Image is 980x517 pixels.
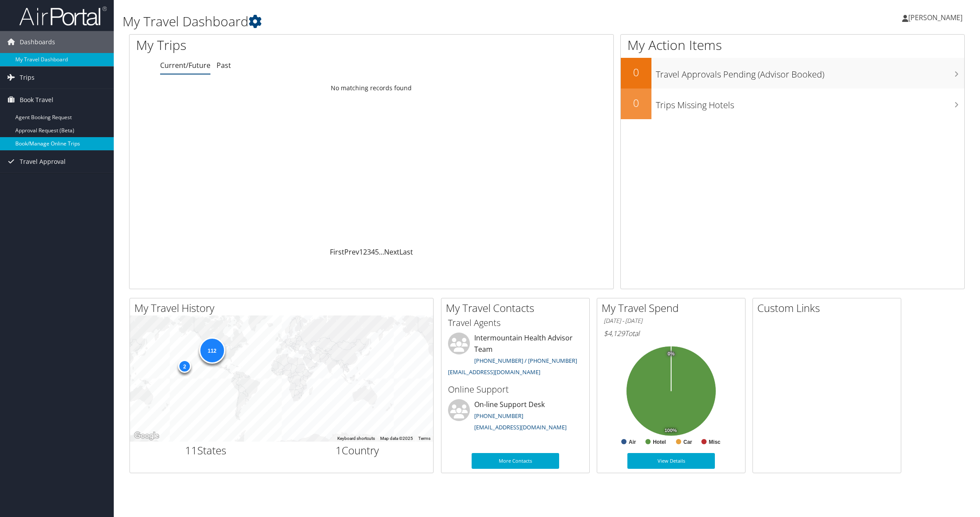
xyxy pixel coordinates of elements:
[122,12,688,31] h1: My Travel Dashboard
[132,430,161,442] img: Google
[132,430,161,442] a: Open this area in Google Maps (opens a new window)
[399,247,413,257] a: Last
[709,439,721,445] text: Misc
[20,67,35,89] span: Trips
[474,423,567,431] a: [EMAIL_ADDRESS][DOMAIN_NAME]
[384,247,399,257] a: Next
[621,58,964,89] a: 0Travel Approvals Pending (Advisor Booked)
[20,31,55,53] span: Dashboards
[448,368,540,376] a: [EMAIL_ADDRESS][DOMAIN_NAME]
[185,443,197,457] span: 11
[604,317,738,325] h6: [DATE] - [DATE]
[363,247,367,257] a: 2
[621,36,964,54] h1: My Action Items
[288,443,427,458] h2: Country
[627,453,715,469] a: View Details
[380,436,413,441] span: Map data ©2025
[344,247,359,257] a: Prev
[136,443,275,458] h2: States
[656,64,964,81] h3: Travel Approvals Pending (Advisor Booked)
[336,443,342,457] span: 1
[379,247,384,257] span: …
[621,65,651,80] h2: 0
[665,428,677,433] tspan: 100%
[604,329,625,338] span: $4,129
[474,357,577,365] a: [PHONE_NUMBER] / [PHONE_NUMBER]
[448,383,583,396] h3: Online Support
[359,247,363,257] a: 1
[136,36,405,54] h1: My Trips
[602,301,745,315] h2: My Travel Spend
[621,89,964,119] a: 0Trips Missing Hotels
[217,60,231,70] a: Past
[444,399,587,435] li: On-line Support Desk
[375,247,379,257] a: 5
[757,301,901,315] h2: Custom Links
[448,317,583,329] h3: Travel Agents
[446,301,589,315] h2: My Travel Contacts
[474,412,523,420] a: [PHONE_NUMBER]
[908,13,962,22] span: [PERSON_NAME]
[337,436,375,442] button: Keyboard shortcuts
[418,436,430,441] a: Terms (opens in new tab)
[199,337,225,364] div: 112
[178,359,191,372] div: 2
[371,247,375,257] a: 4
[472,453,559,469] a: More Contacts
[604,329,738,338] h6: Total
[653,439,666,445] text: Hotel
[19,6,107,26] img: airportal-logo.png
[330,247,344,257] a: First
[444,333,587,379] li: Intermountain Health Advisor Team
[20,151,66,173] span: Travel Approval
[621,96,651,110] h2: 0
[683,439,692,445] text: Car
[134,301,433,315] h2: My Travel History
[902,4,971,31] a: [PERSON_NAME]
[629,439,636,445] text: Air
[129,80,613,96] td: No matching records found
[668,351,675,357] tspan: 0%
[160,60,210,70] a: Current/Future
[656,95,964,111] h3: Trips Missing Hotels
[367,247,371,257] a: 3
[20,89,53,111] span: Book Travel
